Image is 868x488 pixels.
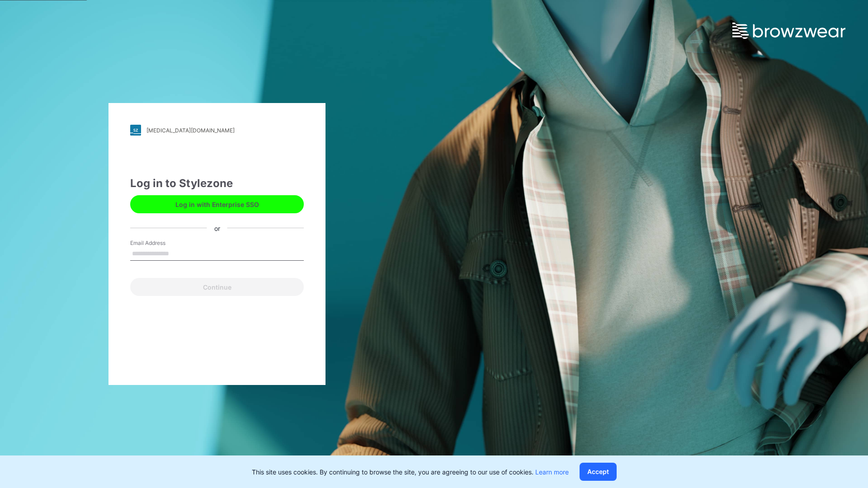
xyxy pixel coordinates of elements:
[535,468,569,476] a: Learn more
[130,125,141,136] img: stylezone-logo.562084cfcfab977791bfbf7441f1a819.svg
[252,467,569,477] p: This site uses cookies. By continuing to browse the site, you are agreeing to our use of cookies.
[146,127,235,134] div: [MEDICAL_DATA][DOMAIN_NAME]
[580,463,617,481] button: Accept
[732,23,845,39] img: browzwear-logo.e42bd6dac1945053ebaf764b6aa21510.svg
[130,195,304,213] button: Log in with Enterprise SSO
[130,175,304,192] div: Log in to Stylezone
[207,223,227,233] div: or
[130,125,304,136] a: [MEDICAL_DATA][DOMAIN_NAME]
[130,239,193,247] label: Email Address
